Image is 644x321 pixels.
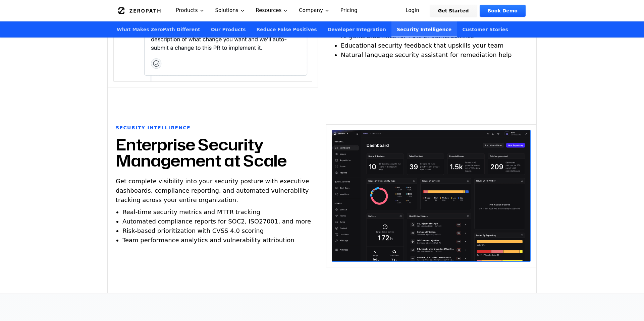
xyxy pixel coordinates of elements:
span: Natural language security assistant for remediation help [341,51,512,58]
span: Educational security feedback that upskills your team [341,42,503,49]
span: Real-time security metrics and MTTR tracking [122,208,260,215]
span: Automated compliance reports for SOC2, ISO27001, and more [122,218,311,225]
span: Risk-based prioritization with CVSS 4.0 scoring [122,227,264,234]
h6: Security Intelligence [116,124,191,131]
a: Customer Stories [457,21,514,37]
a: Get Started [430,5,477,17]
img: Enterprise Security Management at Scale [332,130,531,262]
span: Team performance analytics and vulnerability attribution [122,237,294,244]
a: What Makes ZeroPath Different [111,21,206,37]
h2: Enterprise Security Management at Scale [116,136,310,169]
a: Login [397,5,427,17]
a: Our Products [206,21,251,37]
a: Reduce False Positives [251,21,322,37]
span: AI-generated fixes for 70% of vulnerabilities [341,33,474,40]
a: Book Demo [480,5,526,17]
a: Developer Integration [322,21,391,37]
p: Get complete visibility into your security posture with executive dashboards, compliance reportin... [116,177,310,205]
a: Security Intelligence [391,21,457,37]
